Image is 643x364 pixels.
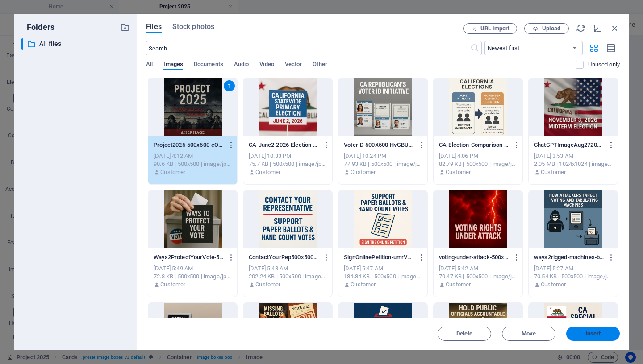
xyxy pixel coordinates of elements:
p: CA-Election-Comparison-M-31Xv7QNXoxqdVHE40X_Q.jpg [439,141,509,149]
a: Skip to main content [4,4,63,11]
span: URL import [480,26,509,31]
p: Customer [541,168,566,176]
span: Upload [542,26,560,31]
span: Files [146,21,162,32]
div: [DATE] 4:06 PM [439,152,517,160]
button: Insert [566,327,620,341]
div: [DATE] 3:53 AM [534,152,612,160]
p: VoterID-500X500-HvGBUVdr6QnfLIU5XMs4_Q.jpg [344,141,413,149]
p: Folders [21,21,54,33]
button: URL import [463,23,517,34]
button: Move [502,327,555,341]
div: Drop content here [4,114,459,177]
div: [DATE] 5:48 AM [249,265,327,273]
span: Delete [456,331,473,336]
div: [DATE] 10:33 PM [249,152,327,160]
button: Delete [438,327,491,341]
div: 2.05 MB | 1024x1024 | image/png [534,160,612,168]
span: Insert [585,331,601,336]
div: ​ [21,38,23,50]
p: Displays only files that are not in use on the website. Files added during this session can still... [588,61,620,69]
div: 1 [224,80,235,91]
i: Create new folder [120,22,130,32]
p: Customer [351,281,376,289]
p: SignOnlinePetition-umrVZYazC5Fi6lKhW2J9zg.jpg [344,253,413,261]
span: Documents [194,59,223,71]
div: [DATE] 4:12 AM [154,152,232,160]
span: All [146,59,153,71]
p: ContactYourRep500x500-gapBqp_Etuppqi2r0jJW2Q.jpg [249,253,318,261]
p: Customer [351,168,376,176]
span: Images [163,59,183,71]
div: [DATE] 5:42 AM [439,265,517,273]
span: Video [259,59,274,71]
i: Reload [576,23,586,33]
span: Add elements [183,153,227,165]
p: Customer [446,168,471,176]
button: Upload [524,23,569,34]
p: Customer [160,168,185,176]
span: Stock photos [172,21,214,32]
div: 75.7 KB | 500x500 | image/jpeg [249,160,327,168]
p: voting-under-attack-500x500-TPSiKLuVBnE53VaedpAqcQ.jpg [439,253,509,261]
span: Vector [285,59,302,71]
span: Move [522,331,536,336]
input: Search [146,41,470,55]
div: 72.8 KB | 500x500 | image/jpeg [154,273,232,281]
p: Ways2ProtectYourVote-500x500-EWTdqNGDWoExoaSJ00SJ4Q.jpg [154,253,223,261]
div: 202.24 KB | 500x500 | image/jpeg [249,273,327,281]
p: All files [39,39,113,49]
p: Customer [446,281,471,289]
span: Audio [234,59,249,71]
div: [DATE] 5:49 AM [154,265,232,273]
p: Customer [255,281,280,289]
div: 90.6 KB | 500x500 | image/jpeg [154,160,232,168]
div: 70.54 KB | 500x500 | image/jpeg [534,273,612,281]
div: [DATE] 5:27 AM [534,265,612,273]
div: 82.79 KB | 500x500 | image/jpeg [439,160,517,168]
span: Other [313,59,327,71]
p: Customer [255,168,280,176]
div: 184.84 KB | 500x500 | image/jpeg [344,273,422,281]
p: Project2025-500x500-eOqp5heoxGuEzDSxmoDLhA.jpg [154,141,223,149]
div: [DATE] 10:24 PM [344,152,422,160]
p: Customer [160,281,185,289]
p: CA-June2-2026-Election-2ejB6N4pW5F3t4Gzif0WNw.jpg [249,141,318,149]
div: 77.93 KB | 500x500 | image/jpeg [344,160,422,168]
p: ways2rigged-machines-bBx7KMVE1JLHH13zYxbiUA.jpg [534,253,604,261]
p: ChatGPTImageAug272025at08_41_08PM-LvXFZyO_4nu5iPWZ2sqdOg.png [534,141,604,149]
i: Close [610,23,620,33]
p: Customer [541,281,566,289]
div: [DATE] 5:47 AM [344,265,422,273]
i: Minimize [593,23,603,33]
div: 70.47 KB | 500x500 | image/jpeg [439,273,517,281]
span: Paste clipboard [231,153,280,165]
